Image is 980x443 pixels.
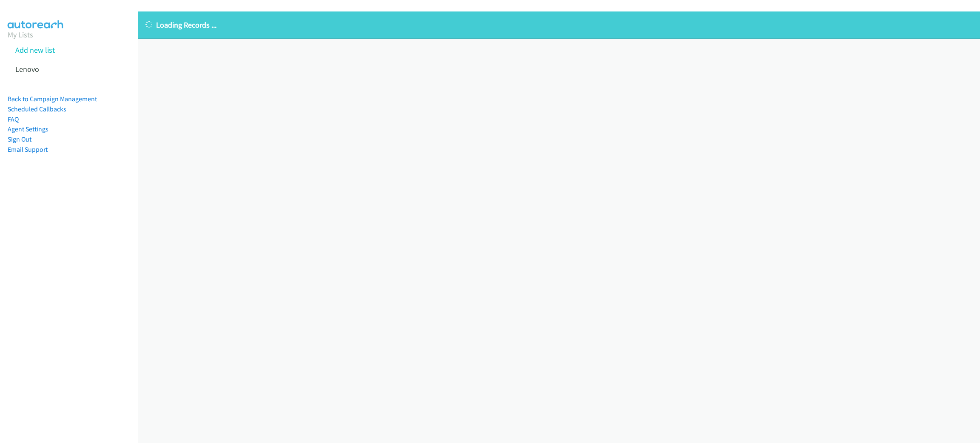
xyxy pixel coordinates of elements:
[15,64,39,74] a: Lenovo
[8,95,97,103] a: Back to Campaign Management
[8,30,33,40] a: My Lists
[8,145,48,153] a: Email Support
[8,115,19,123] a: FAQ
[15,45,55,55] a: Add new list
[8,125,48,133] a: Agent Settings
[8,105,66,113] a: Scheduled Callbacks
[145,19,972,31] p: Loading Records ...
[8,135,31,143] a: Sign Out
